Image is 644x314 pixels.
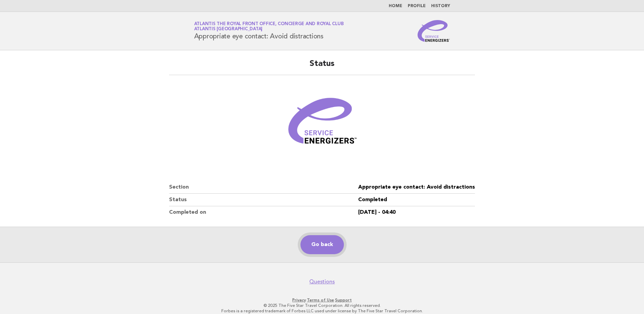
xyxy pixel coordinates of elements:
[300,235,344,254] a: Go back
[431,4,450,8] a: History
[358,181,475,194] dd: Appropriate eye contact: Avoid distractions
[114,303,530,308] p: © 2025 The Five Star Travel Corporation. All rights reserved.
[408,4,426,8] a: Profile
[114,297,530,303] p: · ·
[335,298,352,302] a: Support
[169,181,358,194] dt: Section
[309,278,335,285] a: Questions
[114,308,530,314] p: Forbes is a registered trademark of Forbes LLC used under license by The Five Star Travel Corpora...
[418,20,450,42] img: Service Energizers
[307,298,334,302] a: Terms of Use
[169,194,358,206] dt: Status
[194,22,344,31] a: Atlantis The Royal Front Office, Concierge and Royal ClubAtlantis [GEOGRAPHIC_DATA]
[389,4,402,8] a: Home
[292,298,306,302] a: Privacy
[281,83,363,165] img: Verified
[358,206,475,219] dd: [DATE] - 04:40
[169,206,358,219] dt: Completed on
[358,194,475,206] dd: Completed
[194,27,263,32] span: Atlantis [GEOGRAPHIC_DATA]
[169,58,475,75] h2: Status
[194,22,344,40] h1: Appropriate eye contact: Avoid distractions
